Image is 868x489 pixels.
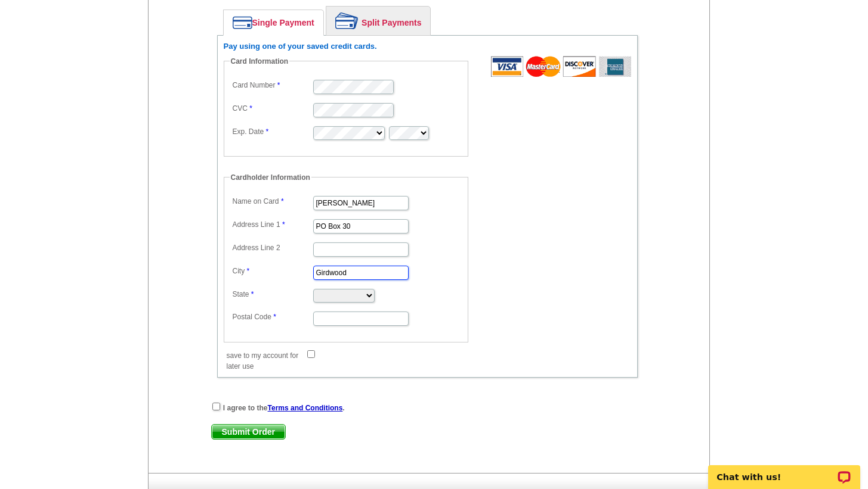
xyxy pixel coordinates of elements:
label: save to my account for later use [227,350,306,372]
legend: Card Information [230,56,290,67]
label: State [233,289,312,300]
img: single-payment.png [233,16,252,29]
h6: Pay using one of your saved credit cards. [224,42,631,51]
label: Exp. Date [233,126,312,137]
a: Terms and Conditions [268,404,343,412]
img: acceptedCards.gif [491,56,631,77]
span: Submit Order [212,425,285,439]
label: Address Line 1 [233,219,312,230]
a: Split Payments [326,7,430,35]
legend: Cardholder Information [230,172,311,183]
a: Single Payment [224,10,323,35]
label: Address Line 2 [233,242,312,253]
label: Card Number [233,80,312,91]
img: split-payment.png [335,13,359,29]
label: Postal Code [233,312,312,322]
strong: I agree to the . [223,404,345,412]
label: City [233,266,312,276]
iframe: LiveChat chat widget [700,451,868,489]
label: Name on Card [233,196,312,207]
label: CVC [233,103,312,114]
